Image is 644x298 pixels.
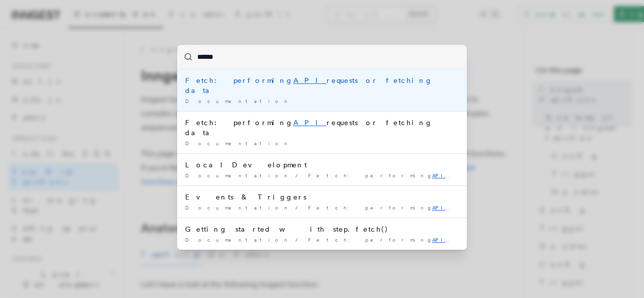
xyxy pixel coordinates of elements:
span: Documentation [185,172,291,178]
div: Getting started with step.fetch() [185,224,459,234]
span: Documentation [185,140,291,146]
span: Documentation [185,205,291,211]
mark: API [293,76,327,84]
span: / [295,237,304,243]
div: Fetch: performing requests or fetching data [185,118,459,138]
mark: API [432,237,457,243]
span: Documentation [185,98,291,104]
mark: API [432,172,457,178]
mark: API [432,205,457,211]
mark: API [293,119,327,127]
span: / [295,205,304,211]
div: Events & Triggers [185,192,459,202]
div: Fetch: performing requests or fetching data [185,75,459,95]
span: / [295,172,304,178]
span: Documentation [185,237,291,243]
div: Local Development [185,160,459,170]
